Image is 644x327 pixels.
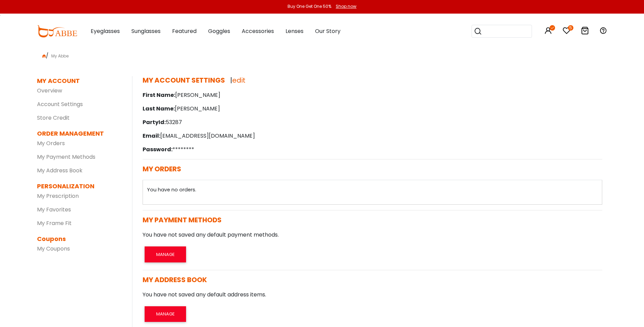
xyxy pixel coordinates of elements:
a: 5 [563,28,571,36]
a: My Address Book [37,167,82,174]
i: 5 [568,25,573,31]
span: Last Name: [143,105,175,113]
span: Sunglasses [131,27,161,35]
span: My Abbe [49,53,71,59]
p: You have not saved any default address items. [143,291,602,299]
span: Featured [172,27,197,35]
a: My Prescription [37,192,79,200]
img: abbeglasses.com [37,25,77,37]
div: Shop now [336,3,356,10]
a: MANAGE [143,250,188,258]
span: Goggles [208,27,230,35]
span: MY PAYMENT METHODS [143,215,222,225]
dt: PERSONALIZATION [37,182,122,191]
span: MY ORDERS [143,164,181,174]
font: 53287 [166,118,182,126]
span: PartyId: [143,118,166,126]
a: My Coupons [37,245,70,253]
span: MY ACCOUNT SETTINGS [143,75,225,85]
img: home.png [42,54,46,58]
span: First Name: [143,91,175,99]
a: edit [232,75,245,85]
p: You have not saved any default payment methods. [143,231,602,239]
div: / [37,49,607,60]
button: MANAGE [145,246,186,262]
font: [PERSON_NAME] [175,91,220,99]
a: Overview [37,87,62,94]
span: Eyeglasses [91,27,120,35]
span: | [230,75,245,85]
a: MANAGE [143,310,188,317]
font: [PERSON_NAME] [175,105,220,113]
span: Password: [143,145,172,153]
a: My Orders [37,139,65,147]
a: My Favorites [37,206,71,213]
span: MY ADDRESS BOOK [143,275,207,285]
span: Our Story [315,27,341,35]
span: Lenses [286,27,303,35]
a: Store Credit [37,114,70,122]
dt: MY ACCOUNT [37,76,80,85]
a: My Payment Methods [37,153,95,161]
a: My Frame Fit [37,219,72,227]
a: Shop now [332,3,356,9]
a: Account Settings [37,100,83,108]
dt: ORDER MANAGEMENT [37,129,122,138]
button: MANAGE [145,306,186,322]
span: Email: [143,132,160,140]
div: Buy One Get One 50% [288,3,331,10]
span: Accessories [242,27,274,35]
dt: Coupons [37,234,122,243]
p: You have no orders. [147,186,598,194]
font: [EMAIL_ADDRESS][DOMAIN_NAME] [160,132,255,140]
